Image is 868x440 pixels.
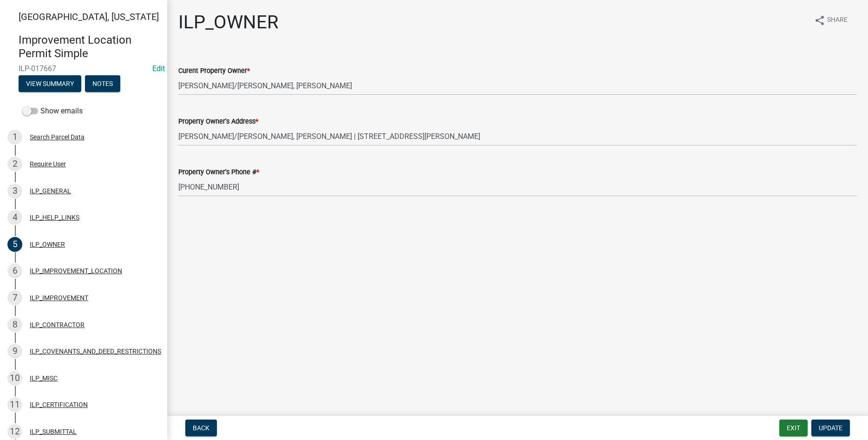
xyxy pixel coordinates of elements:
span: ILP-017667 [19,64,149,73]
span: Back [193,424,209,432]
div: ILP_IMPROVEMENT [30,295,88,301]
label: Show emails [22,105,83,117]
div: ILP_HELP_LINKS [30,214,79,221]
div: 5 [7,237,22,252]
div: ILP_OWNER [30,241,65,248]
button: Update [811,420,850,436]
label: Property Owner's Phone # [178,169,259,176]
div: ILP_SUBMITTAL [30,428,77,435]
button: Exit [779,420,808,436]
div: ILP_CONTRACTOR [30,322,85,328]
i: share [814,15,825,26]
span: Share [827,15,848,26]
div: ILP_MISC [30,375,58,381]
div: ILP_CERTIFICATION [30,401,88,408]
div: ILP_GENERAL [30,188,71,194]
span: [GEOGRAPHIC_DATA], [US_STATE] [19,11,159,22]
a: Edit [152,64,165,73]
div: 9 [7,344,22,359]
div: ILP_COVENANTS_AND_DEED_RESTRICTIONS [30,348,161,355]
div: Search Parcel Data [30,134,85,140]
label: Property Owner's Address [178,118,258,125]
div: 6 [7,263,22,278]
div: Require User [30,161,66,167]
wm-modal-confirm: Edit Application Number [152,64,165,73]
wm-modal-confirm: Summary [19,80,81,88]
div: 12 [7,424,22,439]
h1: ILP_OWNER [178,11,279,33]
button: shareShare [807,11,855,29]
div: 2 [7,157,22,171]
div: 7 [7,290,22,305]
button: Notes [85,75,120,92]
div: 8 [7,317,22,332]
label: Curent Property Owner [178,68,250,74]
div: 10 [7,371,22,386]
div: 4 [7,210,22,225]
h4: Improvement Location Permit Simple [19,33,160,60]
div: 11 [7,397,22,412]
wm-modal-confirm: Notes [85,80,120,88]
div: ILP_IMPROVEMENT_LOCATION [30,268,122,274]
span: Update [819,424,842,432]
div: 3 [7,184,22,198]
button: Back [185,420,217,436]
button: View Summary [19,75,81,92]
div: 1 [7,130,22,144]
